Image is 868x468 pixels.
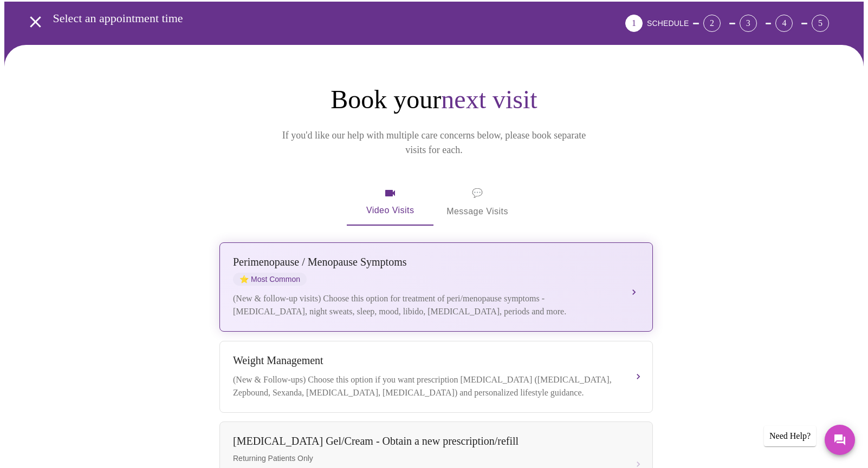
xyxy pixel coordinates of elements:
span: Message Visits [446,186,508,219]
button: open drawer [20,6,51,38]
span: Returning Patients Only [233,454,618,463]
span: SCHEDULE [647,19,689,28]
button: Messages [825,425,855,455]
span: next visit [441,85,537,114]
h3: Select an appointment time [53,11,565,25]
div: Weight Management [233,354,618,367]
span: Most Common [233,273,307,286]
div: Need Help? [764,426,816,446]
div: 2 [703,15,721,32]
div: (New & follow-up visits) Choose this option for treatment of peri/menopause symptoms - [MEDICAL_D... [233,292,618,318]
h1: Book your [217,84,651,115]
p: If you'd like our help with multiple care concerns below, please book separate visits for each. [267,128,601,157]
span: Video Visits [360,187,420,218]
div: 1 [625,15,643,32]
div: 4 [775,15,793,32]
div: 5 [812,15,829,32]
span: star [239,275,249,284]
div: 3 [740,15,757,32]
button: Weight Management(New & Follow-ups) Choose this option if you want prescription [MEDICAL_DATA] ([... [219,341,653,413]
div: [MEDICAL_DATA] Gel/Cream - Obtain a new prescription/refill [233,435,618,447]
div: Perimenopause / Menopause Symptoms [233,256,618,268]
button: Perimenopause / Menopause SymptomsstarMost Common(New & follow-up visits) Choose this option for ... [219,242,653,332]
span: message [472,186,483,201]
div: (New & Follow-ups) Choose this option if you want prescription [MEDICAL_DATA] ([MEDICAL_DATA], Ze... [233,373,618,399]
